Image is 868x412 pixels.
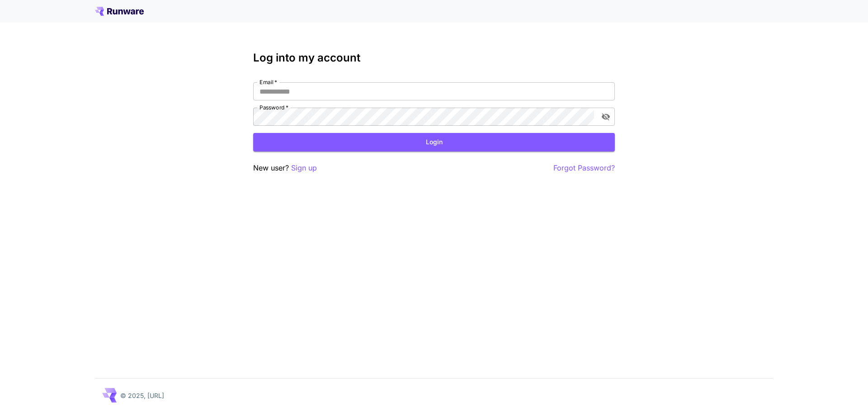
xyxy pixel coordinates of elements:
[598,109,614,125] button: toggle password visibility
[259,104,288,111] label: Password
[259,78,277,86] label: Email
[253,52,615,64] h3: Log into my account
[253,162,317,174] p: New user?
[253,133,615,152] button: Login
[553,162,615,174] button: Forgot Password?
[120,391,164,400] p: © 2025, [URL]
[291,162,317,174] button: Sign up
